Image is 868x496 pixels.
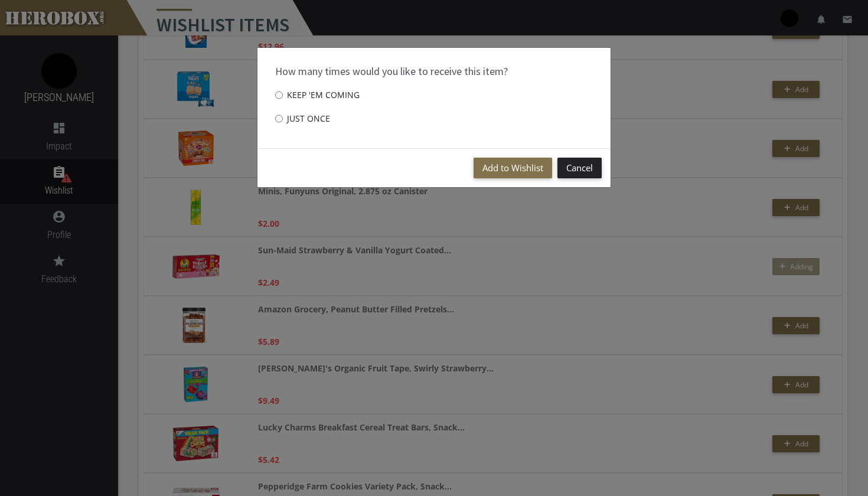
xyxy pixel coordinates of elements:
h4: How many times would you like to receive this item? [275,66,593,77]
label: Keep 'em coming [275,83,360,107]
input: Just once [275,109,283,128]
button: Cancel [557,158,602,178]
input: Keep 'em coming [275,86,283,105]
button: Add to Wishlist [474,158,552,178]
label: Just once [275,107,330,130]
